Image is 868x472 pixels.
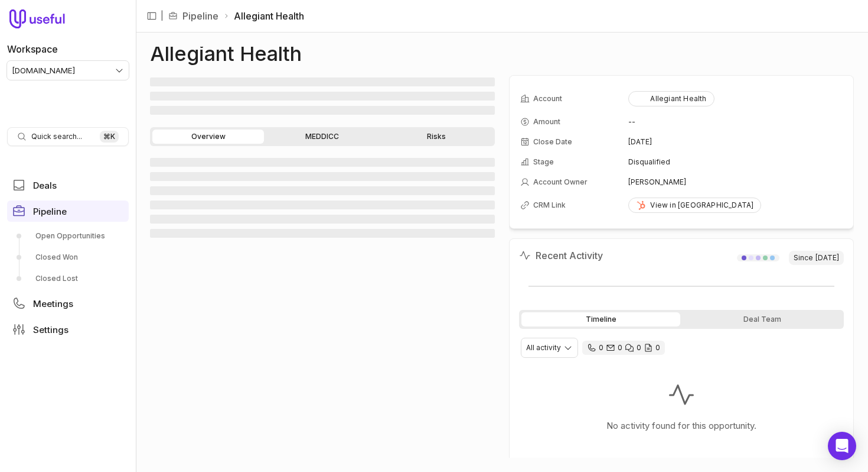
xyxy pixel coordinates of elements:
[683,312,841,326] div: Deal Team
[828,432,856,460] div: Open Intercom Messenger
[150,106,495,115] span: ‌
[33,325,68,334] span: Settings
[7,42,58,56] label: Workspace
[628,173,843,192] td: [PERSON_NAME]
[7,201,129,222] a: Pipeline
[150,186,495,195] span: ‌
[150,47,302,61] h1: Allegiant Health
[150,92,495,101] span: ‌
[628,153,843,172] td: Disqualified
[7,248,129,267] a: Closed Won
[381,130,492,144] a: Risks
[628,91,714,106] button: Allegiant Health
[533,177,588,187] span: Account Owner
[815,253,839,263] time: [DATE]
[33,299,73,308] span: Meetings
[150,172,495,181] span: ‌
[7,227,129,288] div: Pipeline submenu
[150,201,495,209] span: ‌
[150,77,495,86] span: ‌
[533,117,560,127] span: Amount
[636,94,706,104] div: Allegiant Health
[7,319,129,340] a: Settings
[628,112,843,131] td: --
[533,94,562,104] span: Account
[628,198,761,213] a: View in [GEOGRAPHIC_DATA]
[161,9,164,23] span: |
[606,419,756,433] p: No activity found for this opportunity.
[582,341,665,355] div: 0 calls and 0 email threads
[7,293,129,314] a: Meetings
[628,137,652,147] time: [DATE]
[150,229,495,238] span: ‌
[223,9,304,23] li: Allegiant Health
[150,215,495,224] span: ‌
[33,181,57,190] span: Deals
[519,248,603,263] h2: Recent Activity
[7,227,129,245] a: Open Opportunities
[789,251,844,265] span: Since
[266,130,378,144] a: MEDDICC
[533,157,554,167] span: Stage
[143,7,161,25] button: Collapse sidebar
[7,269,129,288] a: Closed Lost
[152,130,264,144] a: Overview
[100,131,119,143] kbd: ⌘ K
[150,158,495,167] span: ‌
[521,312,680,326] div: Timeline
[182,9,218,23] a: Pipeline
[533,137,572,147] span: Close Date
[31,132,82,141] span: Quick search...
[7,174,129,196] a: Deals
[533,201,566,210] span: CRM Link
[636,201,753,210] div: View in [GEOGRAPHIC_DATA]
[33,207,67,216] span: Pipeline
